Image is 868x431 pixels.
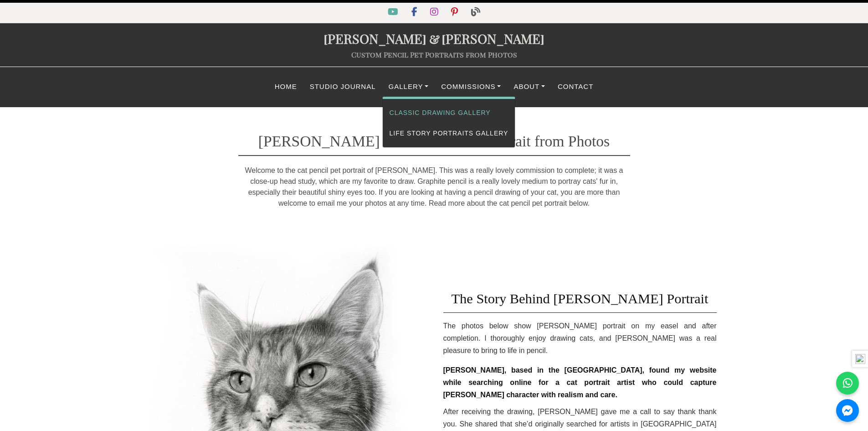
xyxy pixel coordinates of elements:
[382,78,435,96] a: Gallery
[443,281,717,313] h2: The Story Behind [PERSON_NAME] Portrait
[382,9,406,16] a: YouTube
[238,165,630,209] p: Welcome to the cat pencil pet portrait of [PERSON_NAME]. This was a really lovely commission to c...
[324,30,544,47] a: [PERSON_NAME]&[PERSON_NAME]
[406,9,425,16] a: Facebook
[425,9,446,16] a: Instagram
[238,119,630,156] h1: [PERSON_NAME] the Cat – Pencil Portrait from Photos
[507,78,551,96] a: About
[303,78,382,96] a: Studio Journal
[351,50,517,59] a: Custom Pencil Pet Portraits from Photos
[466,9,486,16] a: Blog
[551,78,600,96] a: Contact
[435,78,507,96] a: Commissions
[382,97,516,148] div: Gallery
[836,399,859,422] a: Messenger
[383,103,515,123] a: Classic Drawing Gallery
[268,78,303,96] a: Home
[443,364,717,401] p: [PERSON_NAME], based in the [GEOGRAPHIC_DATA], found my website while searching online for a cat ...
[426,30,442,47] span: &
[836,372,859,395] a: WhatsApp
[443,320,717,357] p: The photos below show [PERSON_NAME] portrait on my easel and after completion. I thoroughly enjoy...
[446,9,465,16] a: Pinterest
[383,123,515,144] a: Life Story Portraits Gallery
